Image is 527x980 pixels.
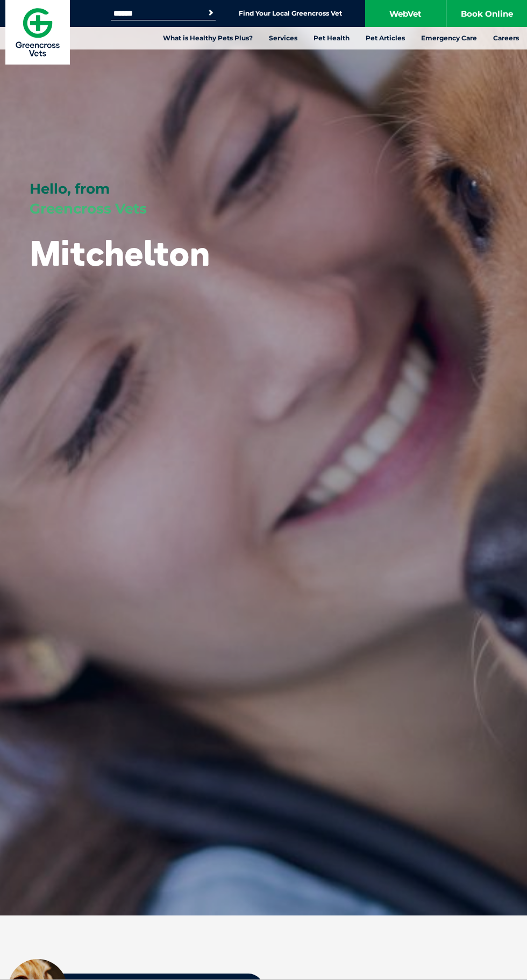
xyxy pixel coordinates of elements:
[239,9,342,18] a: Find Your Local Greencross Vet
[30,180,110,197] span: Hello, from
[30,235,210,272] h1: Mitchelton
[413,27,485,49] a: Emergency Care
[30,200,147,217] span: Greencross Vets
[205,8,216,18] button: Search
[485,27,527,49] a: Careers
[261,27,305,49] a: Services
[358,27,413,49] a: Pet Articles
[305,27,358,49] a: Pet Health
[155,27,261,49] a: What is Healthy Pets Plus?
